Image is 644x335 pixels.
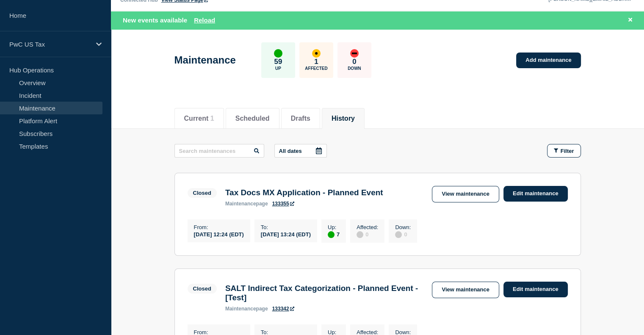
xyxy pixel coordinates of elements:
[272,201,294,207] a: 133355
[312,49,321,58] div: affected
[357,224,378,230] p: Affected :
[547,144,581,158] button: Filter
[328,224,340,230] p: Up :
[261,224,311,230] p: To :
[395,231,402,238] div: disabled
[561,148,574,154] span: Filter
[357,230,378,238] div: 0
[225,284,424,302] h3: SALT Indirect Tax Categorization - Planned Event - [Test]
[272,306,294,312] a: 133342
[194,224,244,230] p: From :
[174,144,264,158] input: Search maintenances
[432,186,499,202] a: View maintenance
[123,17,187,24] span: New events available
[9,41,91,48] p: PwC US Tax
[503,186,568,202] a: Edit maintenance
[225,306,268,312] p: page
[184,115,214,122] button: Current 1
[279,148,302,154] p: All dates
[193,190,211,196] div: Closed
[274,144,327,158] button: All dates
[348,66,361,71] p: Down
[235,115,270,122] button: Scheduled
[305,66,327,71] p: Affected
[314,58,318,66] p: 1
[194,17,215,24] button: Reload
[193,285,211,292] div: Closed
[395,224,411,230] p: Down :
[332,115,355,122] button: History
[516,53,580,68] a: Add maintenance
[225,188,383,197] h3: Tax Docs MX Application - Planned Event
[357,231,363,238] div: disabled
[432,282,499,298] a: View maintenance
[261,230,311,238] div: [DATE] 13:24 (EDT)
[350,49,359,58] div: down
[274,49,282,58] div: up
[174,54,236,66] h1: Maintenance
[274,58,282,66] p: 59
[225,201,268,207] p: page
[275,66,281,71] p: Up
[328,231,334,238] div: up
[225,201,256,207] span: maintenance
[194,230,244,238] div: [DATE] 12:24 (EDT)
[352,58,356,66] p: 0
[291,115,310,122] button: Drafts
[328,230,340,238] div: 7
[210,115,214,122] span: 1
[225,306,256,312] span: maintenance
[395,230,411,238] div: 0
[503,282,568,297] a: Edit maintenance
